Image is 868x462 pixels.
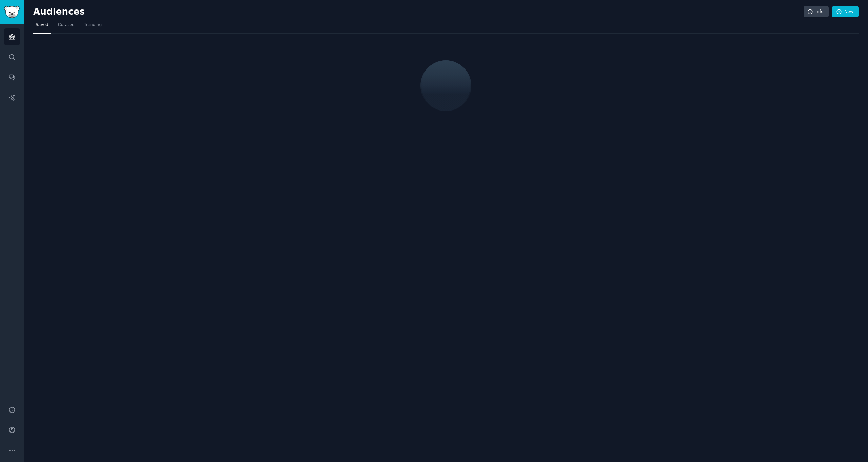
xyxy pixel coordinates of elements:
span: Saved [36,22,48,28]
a: Curated [56,20,77,34]
a: Info [804,6,829,18]
span: Trending [84,22,102,28]
a: New [832,6,859,18]
img: GummySearch logo [4,6,20,18]
h2: Audiences [33,6,804,17]
a: Saved [33,20,51,34]
a: Trending [82,20,104,34]
span: Curated [58,22,75,28]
